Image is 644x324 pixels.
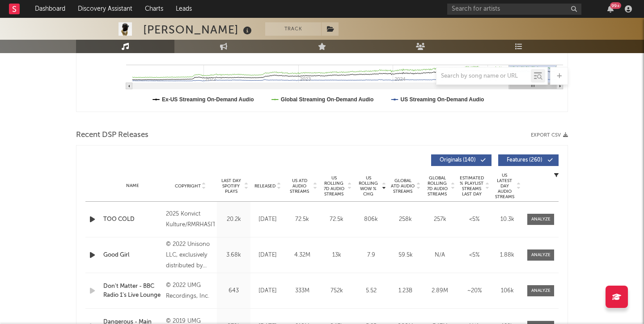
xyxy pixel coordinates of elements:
div: 806k [356,215,386,224]
div: 643 [219,287,248,295]
div: © 2022 UMG Recordings, Inc. [166,280,215,302]
div: 20.2k [219,215,248,224]
span: Global ATD Audio Streams [390,178,415,194]
div: 72.5k [287,215,317,224]
div: N/A [425,251,455,260]
div: 106k [494,287,521,295]
span: Last Day Spotify Plays [219,178,243,194]
div: 1.23B [390,287,420,295]
span: Copyright [175,183,201,189]
button: Export CSV [531,133,568,138]
span: Estimated % Playlist Streams Last Day [459,175,484,197]
div: 257k [425,215,455,224]
div: 7.9 [356,251,386,260]
text: Global Streaming On-Demand Audio [281,96,374,103]
div: ~ 20 % [459,287,489,295]
span: Originals ( 140 ) [437,158,478,163]
input: Search by song name or URL [436,73,531,80]
a: TOO COLD [103,215,161,224]
div: 13k [322,251,352,260]
span: US ATD Audio Streams [287,178,312,194]
span: Released [254,183,275,189]
div: 2025 Konvict Kulture/RMRHASIT [166,209,215,230]
div: 4.32M [287,251,317,260]
input: Search for artists [447,4,581,15]
div: [DATE] [253,287,283,295]
div: 10.3k [494,215,521,224]
button: 99+ [607,5,614,12]
text: Ex-US Streaming On-Demand Audio [162,96,254,103]
div: 752k [322,287,352,295]
text: US Streaming On-Demand Audio [400,96,484,103]
div: [DATE] [253,215,283,224]
div: 99 + [610,2,621,9]
span: US Rolling WoW % Chg [356,175,381,197]
div: © 2022 Unisono LLC, exclusively distributed by Saban Music Group Distribution LLC [166,239,215,271]
button: Track [265,22,321,36]
a: Good Girl [103,251,161,260]
button: Originals(140) [431,154,491,166]
div: 2.89M [425,287,455,295]
span: Global Rolling 7D Audio Streams [425,175,449,197]
span: US Rolling 7D Audio Streams [322,175,346,197]
div: 333M [287,287,317,295]
div: 1.88k [494,251,521,260]
div: 59.5k [390,251,420,260]
div: 5.52 [356,287,386,295]
span: US Latest Day Audio Streams [494,173,515,199]
span: Recent DSP Releases [76,130,148,141]
div: <5% [459,215,489,224]
span: Features ( 260 ) [504,158,545,163]
div: 72.5k [322,215,352,224]
div: 3.68k [219,251,248,260]
div: [DATE] [253,251,283,260]
div: [PERSON_NAME] [143,22,254,37]
a: Don't Matter - BBC Radio 1's Live Lounge [103,282,161,299]
button: Features(260) [498,154,559,166]
div: <5% [459,251,489,260]
div: Name [103,183,161,189]
div: 258k [390,215,420,224]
